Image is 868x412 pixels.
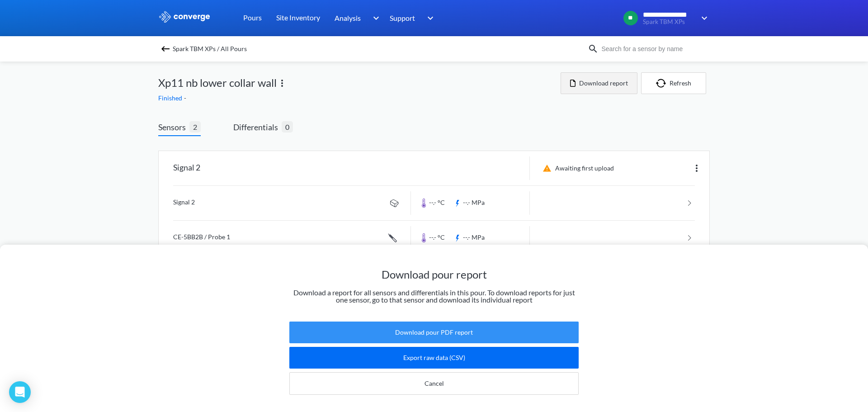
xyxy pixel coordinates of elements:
[289,347,579,369] button: Export raw data (CSV)
[599,44,708,54] input: Search for a sensor by name
[421,13,436,24] img: downArrow.svg
[588,43,599,54] img: icon-search.svg
[160,43,171,54] img: backspace.svg
[335,12,361,24] span: Analysis
[173,43,247,55] span: Spark TBM XPs / All Pours
[289,289,579,303] p: Download a report for all sensors and differentials in this pour. To download reports for just on...
[9,381,31,403] div: Open Intercom Messenger
[390,12,415,24] span: Support
[289,322,579,343] button: Download pour PDF report
[158,11,211,23] img: logo_ewhite.svg
[289,267,579,282] h1: Download pour report
[367,13,382,24] img: downArrow.svg
[695,13,710,24] img: downArrow.svg
[289,372,579,395] button: Cancel
[643,19,695,25] span: Spark TBM XPs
